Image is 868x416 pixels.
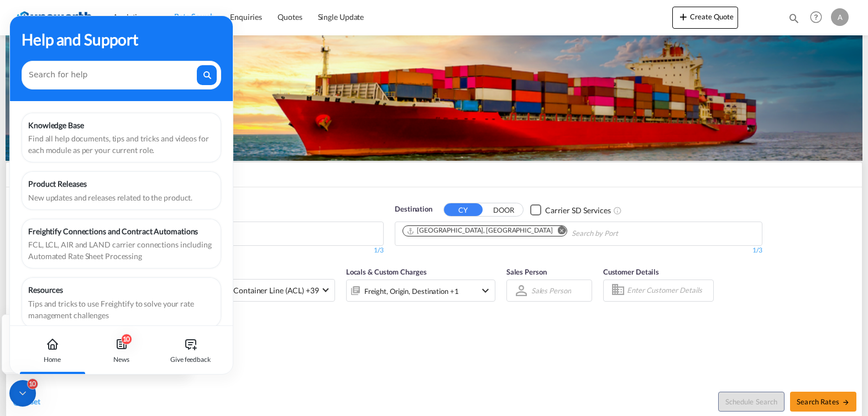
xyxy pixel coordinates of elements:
[278,12,302,22] span: Quotes
[401,222,681,243] md-chips-wrap: Chips container. Use arrow keys to select chips.
[395,204,432,215] span: Destination
[364,283,459,299] div: Freight Origin Destination Dock Stuffing
[444,203,483,216] button: CY
[479,284,492,297] md-icon: icon-chevron-down
[484,204,523,217] button: DOOR
[797,397,850,406] span: Search Rates
[572,225,677,243] input: Chips input.
[12,396,40,408] div: icon-refreshReset
[406,226,555,235] div: Press delete to remove this chip.
[406,226,552,235] div: London Gateway Port, GBLGP
[672,7,738,29] button: icon-plus 400-fgCreate Quote
[530,204,611,215] md-checkbox: Checkbox No Ink
[318,12,364,22] span: Single Update
[174,12,215,21] span: Rate Search
[346,280,495,302] div: Freight Origin Destination Dock Stuffingicon-chevron-down
[807,8,825,27] span: Help
[6,35,862,161] img: LCL+%26+FCL+BACKGROUND.png
[22,397,40,406] span: Reset
[627,282,710,299] input: Enter Customer Details
[613,206,622,215] md-icon: Unchecked: Search for CY (Container Yard) services for all selected carriers.Checked : Search for...
[230,12,262,22] span: Enquiries
[530,282,572,298] md-select: Sales Person
[395,246,762,255] div: 1/3
[346,267,427,276] span: Locals & Custom Charges
[790,392,856,412] button: Search Ratesicon-arrow-right
[17,5,91,30] img: 3748d800213711f08852f18dcb6d8936.jpg
[113,12,144,23] span: Analytics
[842,398,850,406] md-icon: icon-arrow-right
[12,397,22,407] md-icon: icon-refresh
[831,8,849,26] div: A
[545,205,611,216] div: Carrier SD Services
[205,285,319,296] span: Atlantic Container Line (ACL) +39
[718,392,785,412] button: Note: By default Schedule search will only considerorigin ports, destination ports and cut off da...
[506,267,547,276] span: Sales Person
[788,12,800,24] md-icon: icon-magnify
[603,267,659,276] span: Customer Details
[788,12,800,29] div: icon-magnify
[807,8,831,28] div: Help
[677,10,690,23] md-icon: icon-plus 400-fg
[550,226,567,237] button: Remove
